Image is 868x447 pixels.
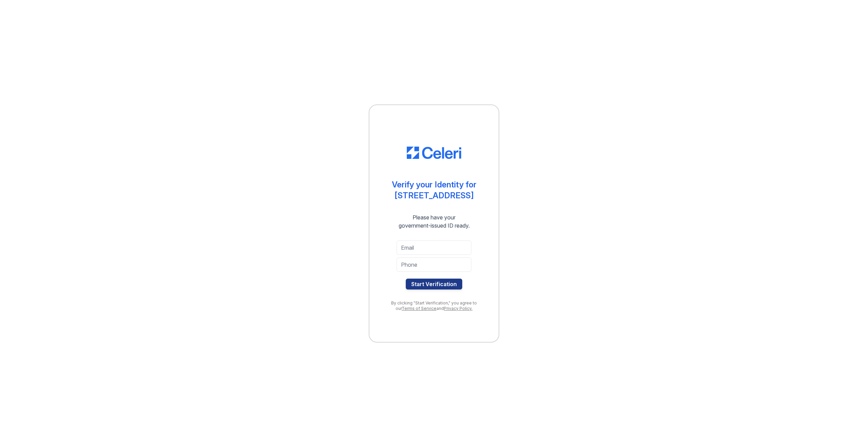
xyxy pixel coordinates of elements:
[406,279,462,289] button: Start Verification
[444,306,472,311] a: Privacy Policy.
[397,258,471,272] input: Phone
[402,306,436,311] a: Terms of Service
[386,213,482,230] div: Please have your government-issued ID ready.
[397,241,471,255] input: Email
[383,300,485,311] div: By clicking "Start Verification," you agree to our and
[392,179,477,201] div: Verify your Identity for [STREET_ADDRESS]
[407,147,461,159] img: CE_Logo_Blue-a8612792a0a2168367f1c8372b55b34899dd931a85d93a1a3d3e32e68fde9ad4.png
